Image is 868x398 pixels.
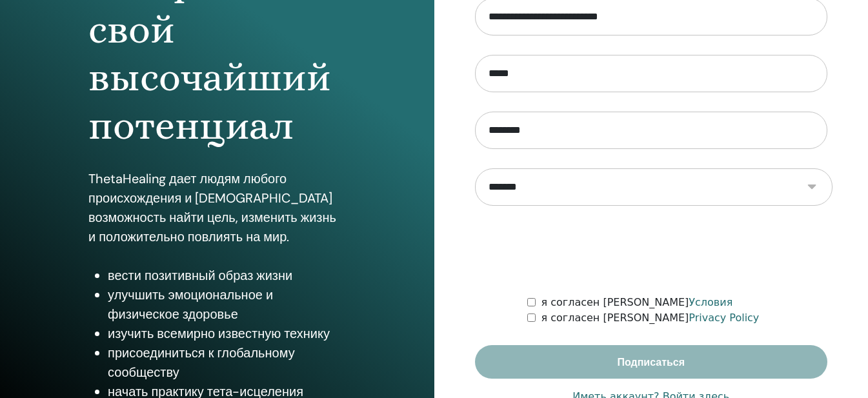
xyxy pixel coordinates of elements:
[108,324,345,343] li: изучить всемирно известную технику
[108,343,345,382] li: присоединиться к глобальному сообществу
[553,225,749,275] iframe: reCAPTCHA
[108,266,345,285] li: вести позитивный образ жизни
[541,310,759,326] label: я согласен [PERSON_NAME]
[541,295,732,310] label: я согласен [PERSON_NAME]
[689,312,759,324] a: Privacy Policy
[689,296,732,308] a: Условия
[88,169,345,246] p: ThetaHealing дает людям любого происхождения и [DEMOGRAPHIC_DATA] возможность найти цель, изменит...
[108,285,345,324] li: улучшить эмоциональное и физическое здоровье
